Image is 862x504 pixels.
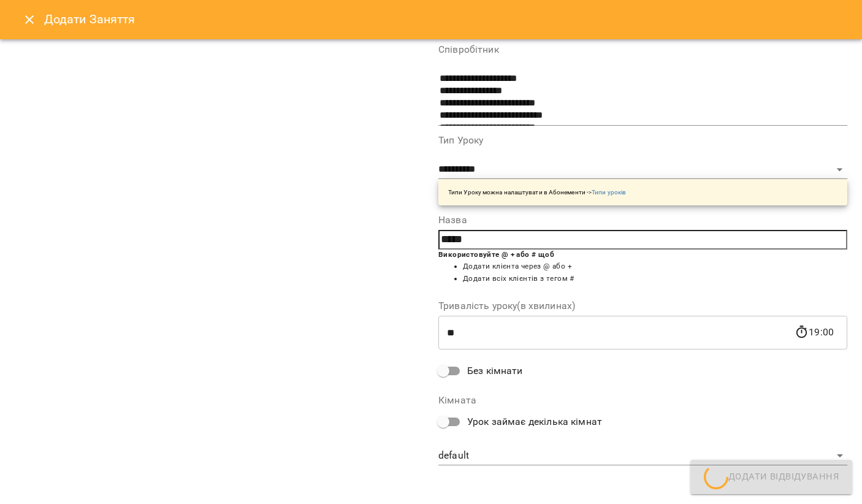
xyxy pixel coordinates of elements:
p: Типи Уроку можна налаштувати в Абонементи -> [448,188,626,197]
a: Типи уроків [592,189,626,196]
label: Назва [438,215,847,225]
button: Close [15,5,44,34]
span: Без кімнати [467,364,523,378]
b: Використовуйте @ + або # щоб [438,250,554,259]
h6: Додати Заняття [44,10,847,29]
li: Додати клієнта через @ або + [463,261,847,273]
li: Додати всіх клієнтів з тегом # [463,273,847,285]
label: Тривалість уроку(в хвилинах) [438,301,847,311]
label: Тип Уроку [438,136,847,145]
span: Урок займає декілька кімнат [467,414,602,429]
label: Співробітник [438,45,847,55]
div: default [438,446,847,466]
label: Кімната [438,395,847,405]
